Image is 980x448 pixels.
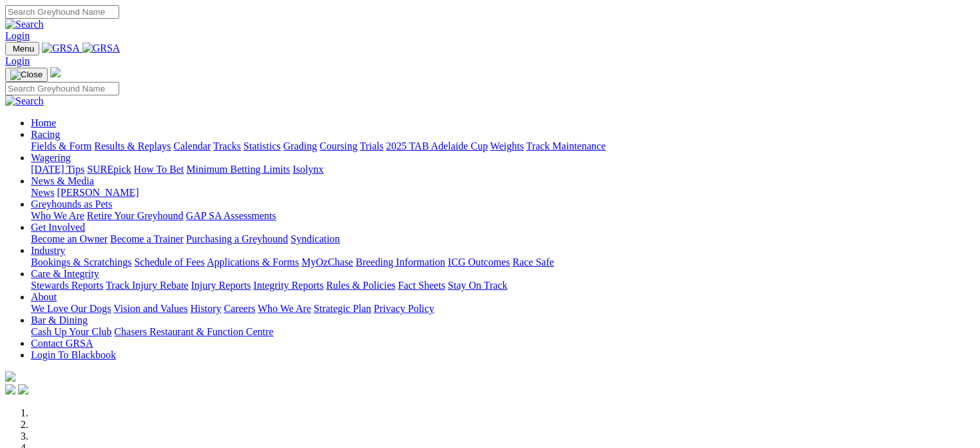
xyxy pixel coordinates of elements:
a: Privacy Policy [374,303,434,314]
a: News & Media [31,175,94,186]
a: MyOzChase [302,257,353,268]
a: About [31,291,57,302]
a: 2025 TAB Adelaide Cup [386,141,488,151]
a: Schedule of Fees [134,257,204,268]
a: Track Injury Rebate [106,280,188,291]
a: Applications & Forms [207,257,299,268]
button: Toggle navigation [5,42,39,55]
a: Breeding Information [356,257,445,268]
div: Wagering [31,164,975,175]
a: Contact GRSA [31,338,93,349]
a: Vision and Values [113,303,187,314]
button: Toggle navigation [5,68,48,82]
a: Fact Sheets [398,280,445,291]
div: Racing [31,141,975,152]
img: Close [10,70,43,80]
a: Bar & Dining [31,315,88,326]
a: Racing [31,129,60,140]
a: [PERSON_NAME] [57,187,139,198]
span: Menu [13,44,34,54]
a: We Love Our Dogs [31,303,111,314]
img: Search [5,19,44,30]
div: Bar & Dining [31,326,975,338]
a: ICG Outcomes [448,257,510,268]
a: Trials [360,141,383,151]
a: News [31,187,54,198]
a: Strategic Plan [314,303,371,314]
a: Login [5,55,30,66]
a: Who We Are [258,303,311,314]
a: Injury Reports [191,280,251,291]
a: Get Involved [31,222,85,233]
a: Care & Integrity [31,268,99,279]
a: Syndication [291,233,340,244]
a: Careers [224,303,255,314]
img: GRSA [42,43,80,54]
a: Wagering [31,152,71,163]
div: Care & Integrity [31,280,975,291]
a: Become an Owner [31,233,108,244]
a: Login [5,30,30,41]
a: Login To Blackbook [31,349,116,360]
a: Become a Trainer [110,233,184,244]
a: Coursing [320,141,358,151]
a: GAP SA Assessments [186,210,276,221]
a: Weights [490,141,524,151]
a: History [190,303,221,314]
a: Fields & Form [31,141,91,151]
a: Stewards Reports [31,280,103,291]
div: About [31,303,975,315]
a: Rules & Policies [326,280,396,291]
input: Search [5,5,119,19]
a: Greyhounds as Pets [31,199,112,209]
a: [DATE] Tips [31,164,84,175]
div: Greyhounds as Pets [31,210,975,222]
img: logo-grsa-white.png [5,371,15,382]
a: Minimum Betting Limits [186,164,290,175]
div: Industry [31,257,975,268]
img: twitter.svg [18,384,28,394]
a: Who We Are [31,210,84,221]
a: SUREpick [87,164,131,175]
div: News & Media [31,187,975,199]
img: logo-grsa-white.png [50,67,61,77]
a: Tracks [213,141,241,151]
div: Get Involved [31,233,975,245]
input: Search [5,82,119,95]
a: How To Bet [134,164,184,175]
img: facebook.svg [5,384,15,394]
a: Integrity Reports [253,280,323,291]
a: Industry [31,245,65,256]
a: Bookings & Scratchings [31,257,131,268]
a: Track Maintenance [526,141,606,151]
a: Calendar [173,141,211,151]
a: Grading [283,141,317,151]
a: Isolynx [293,164,323,175]
a: Chasers Restaurant & Function Centre [114,326,273,337]
img: Search [5,95,44,107]
a: Cash Up Your Club [31,326,111,337]
a: Purchasing a Greyhound [186,233,288,244]
img: GRSA [82,43,120,54]
a: Statistics [244,141,281,151]
a: Results & Replays [94,141,171,151]
a: Home [31,117,56,128]
a: Race Safe [512,257,553,268]
a: Stay On Track [448,280,507,291]
a: Retire Your Greyhound [87,210,184,221]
